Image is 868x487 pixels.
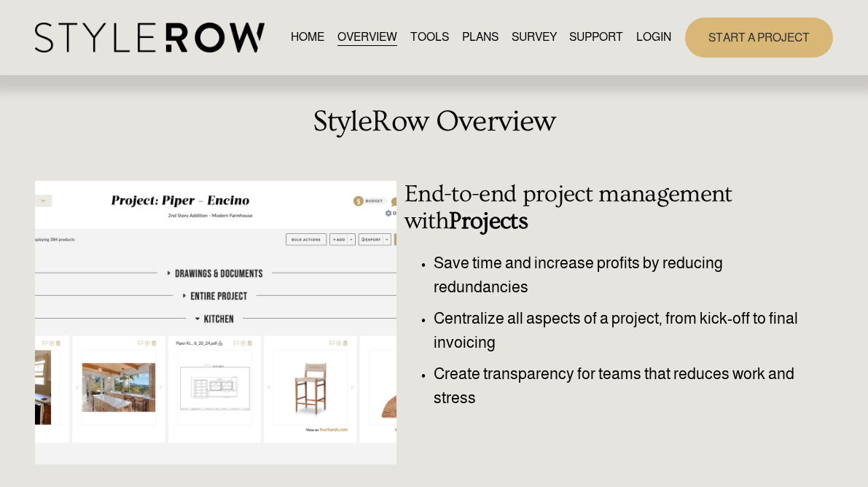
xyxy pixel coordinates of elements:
span: SUPPORT [569,28,623,46]
a: START A PROJECT [685,17,833,58]
a: HOME [291,28,324,47]
a: PLANS [462,28,498,47]
a: OVERVIEW [337,28,397,47]
p: Centralize all aspects of a project, from kick-off to final invoicing [434,307,799,354]
h2: StyleRow Overview [35,105,834,139]
p: Create transparency for teams that reduces work and stress [434,362,799,410]
a: LOGIN [636,28,671,47]
strong: Projects [449,207,528,235]
a: TOOLS [410,28,449,47]
h3: End-to-end project management with [404,181,799,236]
img: StyleRow [35,23,265,52]
a: folder dropdown [569,28,623,47]
p: Save time and increase profits by reducing redundancies [434,252,799,299]
a: SURVEY [512,28,557,47]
